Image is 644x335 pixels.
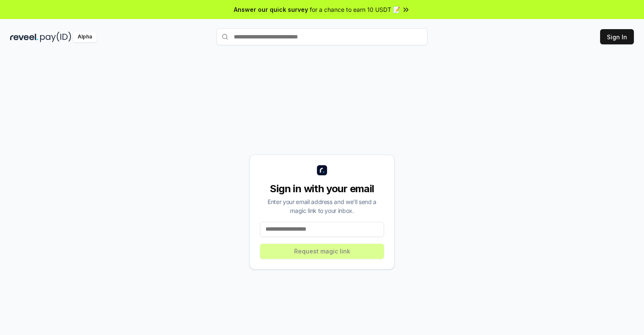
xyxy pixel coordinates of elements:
[73,32,97,42] div: Alpha
[260,197,384,215] div: Enter your email address and we’ll send a magic link to your inbox.
[260,182,384,196] div: Sign in with your email
[317,165,327,175] img: logo_small
[10,32,38,42] img: reveel_dark
[600,29,634,44] button: Sign In
[40,32,71,42] img: pay_id
[310,5,400,14] span: for a chance to earn 10 USDT 📝
[234,5,308,14] span: Answer our quick survey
